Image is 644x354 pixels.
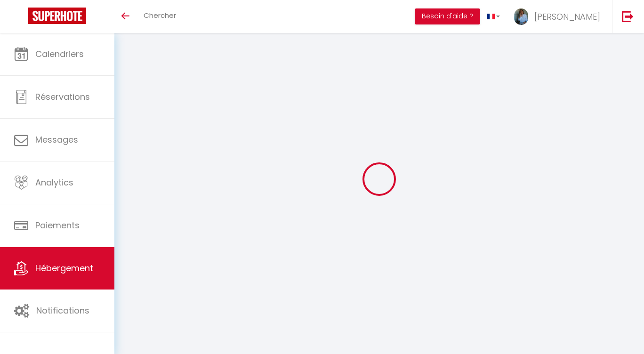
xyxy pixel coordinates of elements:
[28,8,86,24] img: Super Booking
[534,11,600,23] span: [PERSON_NAME]
[622,10,634,22] img: logout
[144,10,176,20] span: Chercher
[36,305,89,316] span: Notifications
[35,219,80,231] span: Paiements
[35,262,93,274] span: Hébergement
[35,91,90,103] span: Réservations
[514,8,528,25] img: ...
[35,134,78,145] span: Messages
[35,177,73,188] span: Analytics
[415,8,480,24] button: Besoin d'aide ?
[35,48,84,60] span: Calendriers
